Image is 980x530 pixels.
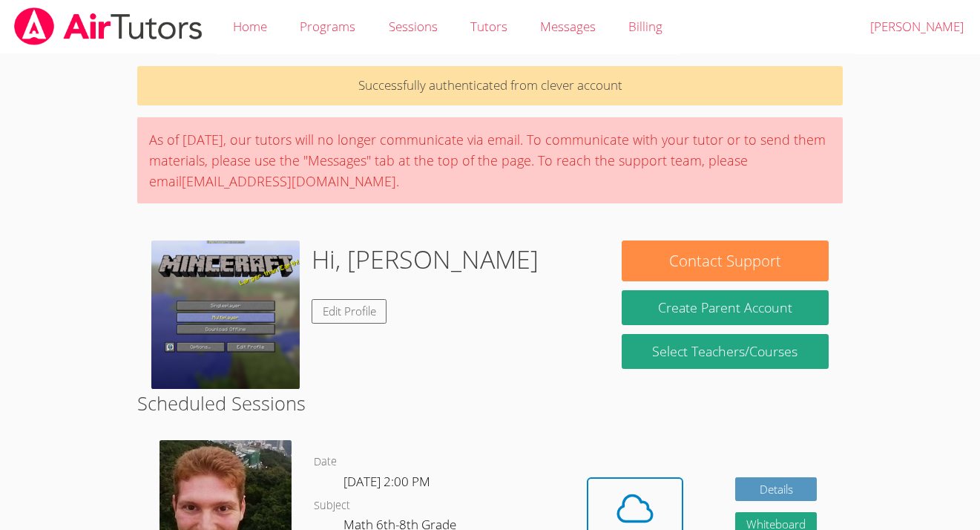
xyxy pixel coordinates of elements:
[151,241,300,389] img: screenshot_2024-10-09_17.15.04.png
[137,66,843,105] p: Successfully authenticated from clever account
[540,18,596,35] span: Messages
[735,477,817,502] a: Details
[622,241,829,281] button: Contact Support
[622,334,829,369] a: Select Teachers/Courses
[314,497,350,515] dt: Subject
[312,241,539,278] h1: Hi, [PERSON_NAME]
[314,453,337,471] dt: Date
[137,389,843,417] h2: Scheduled Sessions
[622,290,829,325] button: Create Parent Account
[312,299,387,324] a: Edit Profile
[137,117,843,203] div: As of [DATE], our tutors will no longer communicate via email. To communicate with your tutor or ...
[343,473,430,490] span: [DATE] 2:00 PM
[13,7,204,45] img: airtutors_banner-c4298cdbf04f3fff15de1276eac7730deb9818008684d7c2e4769d2f7ddbe033.png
